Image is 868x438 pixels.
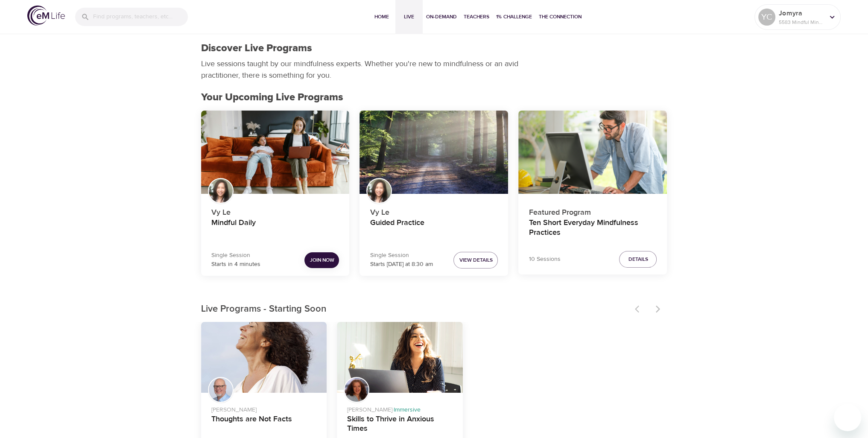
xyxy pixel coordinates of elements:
p: [PERSON_NAME] · [347,402,453,415]
p: Vy Le [211,203,339,218]
span: Immersive [394,406,421,414]
h2: Your Upcoming Live Programs [201,91,667,104]
h4: Ten Short Everyday Mindfulness Practices [529,218,657,239]
button: Join Now [304,252,339,268]
button: Guided Practice [359,111,508,194]
p: 10 Sessions [529,255,560,264]
button: Skills to Thrive in Anxious Times [337,322,463,393]
iframe: Button to launch messaging window [834,404,861,431]
h4: Guided Practice [370,218,498,239]
p: Vy Le [370,203,498,218]
input: Find programs, teachers, etc... [93,8,188,26]
p: Live sessions taught by our mindfulness experts. Whether you're new to mindfulness or an avid pra... [201,58,521,81]
p: Single Session [211,251,260,260]
p: 5583 Mindful Minutes [779,18,824,26]
p: Starts in 4 minutes [211,260,260,269]
h4: Mindful Daily [211,218,339,239]
span: Live [399,12,419,21]
span: Teachers [464,12,489,21]
p: Live Programs - Starting Soon [201,302,630,316]
p: Featured Program [529,203,657,218]
p: Starts [DATE] at 8:30 am [370,260,433,269]
span: Join Now [310,256,334,265]
h4: Thoughts are Not Facts [211,415,317,435]
span: 1% Challenge [496,12,532,21]
p: [PERSON_NAME] [211,402,317,415]
div: YC [758,9,775,26]
button: Details [619,251,657,268]
h4: Skills to Thrive in Anxious Times [347,415,453,435]
button: Ten Short Everyday Mindfulness Practices [518,111,667,194]
span: Details [628,255,648,264]
button: Mindful Daily [201,111,350,194]
button: Thoughts are Not Facts [201,322,327,393]
h1: Discover Live Programs [201,42,312,55]
span: View Details [459,256,492,265]
p: Jomyra [779,8,824,18]
span: Home [371,12,392,21]
button: View Details [453,252,498,269]
img: logo [27,6,65,26]
span: The Connection [539,12,582,21]
span: On-Demand [426,12,457,21]
p: Single Session [370,251,433,260]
